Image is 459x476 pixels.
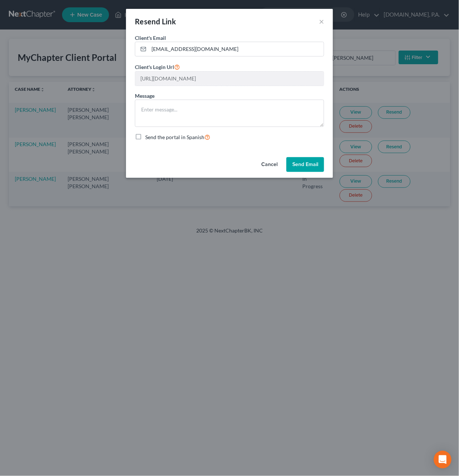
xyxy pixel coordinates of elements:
[135,92,154,100] label: Message
[286,157,324,172] button: Send Email
[434,451,452,469] div: Open Intercom Messenger
[255,157,283,172] button: Cancel
[135,35,166,41] span: Client's Email
[135,62,180,71] label: Client's Login Url
[135,16,176,27] div: Resend Link
[149,42,324,56] input: Enter email...
[319,17,324,26] button: ×
[145,134,204,140] span: Send the portal in Spanish
[135,72,324,86] input: --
